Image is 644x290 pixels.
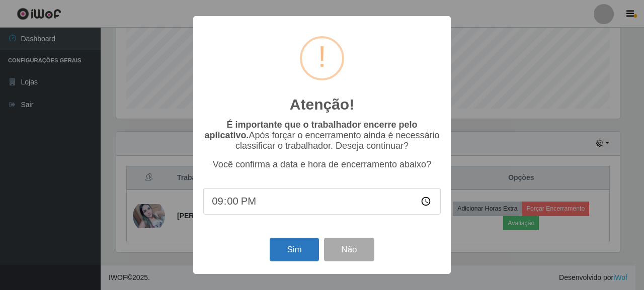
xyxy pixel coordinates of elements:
[203,120,441,151] p: Após forçar o encerramento ainda é necessário classificar o trabalhador. Deseja continuar?
[203,159,441,170] p: Você confirma a data e hora de encerramento abaixo?
[270,238,318,261] button: Sim
[324,238,374,261] button: Não
[290,95,354,114] h2: Atenção!
[204,120,417,140] b: É importante que o trabalhador encerre pelo aplicativo.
